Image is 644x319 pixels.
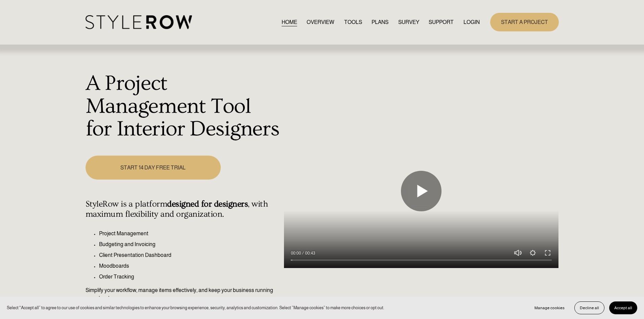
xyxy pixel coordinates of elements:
[429,18,454,26] span: SUPPORT
[86,286,281,302] p: Simplify your workflow, manage items effectively, and keep your business running seamlessly.
[86,156,221,180] a: START 14 DAY FREE TRIAL
[429,18,454,27] a: folder dropdown
[574,301,604,314] button: Decline all
[534,305,565,310] span: Manage cookies
[609,301,637,314] button: Accept all
[86,199,281,219] h4: StyleRow is a platform , with maximum flexibility and organization.
[99,262,281,270] p: Moodboards
[580,305,599,310] span: Decline all
[529,301,570,314] button: Manage cookies
[401,171,442,211] button: Play
[463,18,480,27] a: LOGIN
[291,250,303,257] div: Current time
[303,250,317,257] div: Duration
[490,13,559,31] a: START A PROJECT
[99,273,281,281] p: Order Tracking
[372,18,388,27] a: PLANS
[307,18,334,27] a: OVERVIEW
[86,72,281,141] h1: A Project Management Tool for Interior Designers
[282,18,297,27] a: HOME
[7,304,384,311] p: Select “Accept all” to agree to our use of cookies and similar technologies to enhance your brows...
[398,18,419,27] a: SURVEY
[99,251,281,259] p: Client Presentation Dashboard
[99,230,281,238] p: Project Management
[614,305,632,310] span: Accept all
[86,15,192,29] img: StyleRow
[167,199,248,209] strong: designed for designers
[344,18,362,27] a: TOOLS
[99,240,281,248] p: Budgeting and Invoicing
[291,258,552,263] input: Seek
